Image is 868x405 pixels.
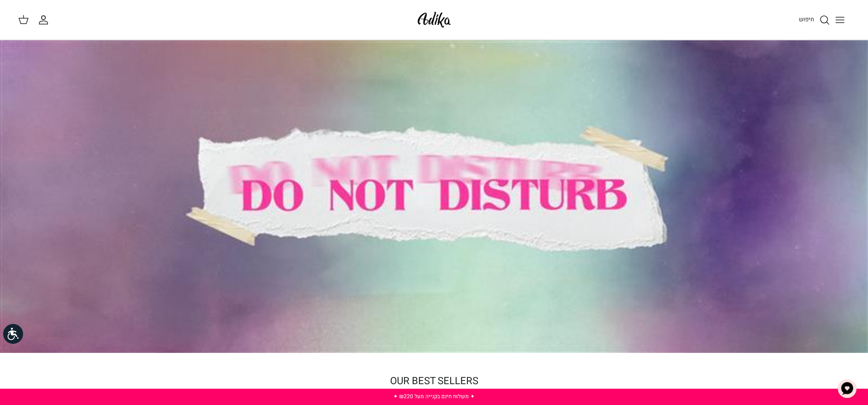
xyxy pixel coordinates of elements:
a: OUR BEST SELLERS [390,374,478,389]
img: Adika IL [415,9,453,30]
span: חיפוש [799,15,814,24]
a: החשבון שלי [38,14,52,25]
a: חיפוש [799,14,830,25]
button: צ'אט [834,375,861,402]
button: Toggle menu [830,10,850,30]
a: ✦ משלוח חינם בקנייה מעל ₪220 ✦ [393,392,475,400]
